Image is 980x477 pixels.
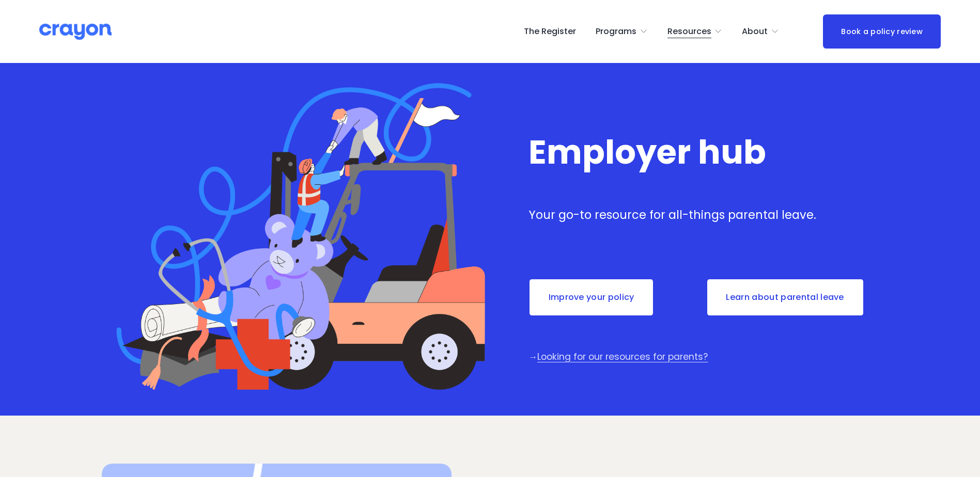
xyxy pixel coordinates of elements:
[667,24,711,39] span: Resources
[742,23,779,40] a: folder dropdown
[823,14,941,48] a: Book a policy review
[528,206,878,224] p: Your go-to resource for all-things parental leave.
[528,351,538,363] span: →
[537,351,708,363] a: Looking for our resources for parents?
[706,278,864,316] a: Learn about parental leave
[667,23,723,40] a: folder dropdown
[39,23,112,41] img: Crayon
[528,135,878,170] h1: Employer hub
[596,24,636,39] span: Programs
[524,23,576,40] a: The Register
[596,23,648,40] a: folder dropdown
[742,24,768,39] span: About
[528,278,655,316] a: Improve your policy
